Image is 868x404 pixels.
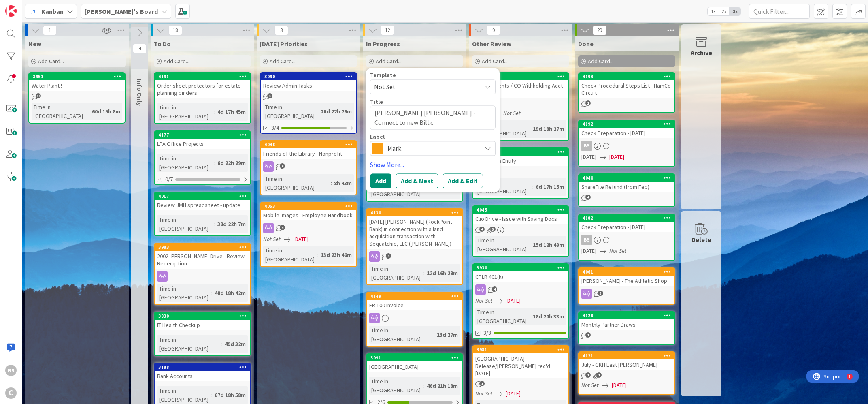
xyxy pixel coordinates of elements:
div: 6d 22h 29m [215,158,248,167]
a: 4191Order sheet protectors for estate planning bindersTime in [GEOGRAPHIC_DATA]:4d 17h 45m [154,72,251,124]
div: 48d 18h 42m [213,289,248,297]
span: 4 [479,227,485,232]
div: Time in [GEOGRAPHIC_DATA] [263,103,317,120]
span: : [423,381,425,390]
div: 3188 [158,364,250,370]
span: Info Only [136,79,144,106]
a: Show More... [370,160,496,170]
div: 4121July - GKH East [PERSON_NAME] [579,352,674,370]
div: 4048 [264,142,356,147]
div: 13d 27m [435,330,460,339]
span: To Do [154,40,171,48]
div: BS [5,365,17,376]
div: BS [579,141,674,151]
span: : [214,107,215,116]
a: 4130[DATE] [PERSON_NAME] (RockPoint Bank) in connection with a land acquisition transaction with ... [366,208,463,285]
div: ShareFile Refund (from Feb) [579,182,674,192]
div: 3981 [473,346,568,353]
div: Friends of the Library - Nonprofit [261,148,356,159]
div: Time in [GEOGRAPHIC_DATA] [157,215,214,233]
span: 3 [274,26,288,35]
div: 4149 [370,293,462,299]
div: Time in [GEOGRAPHIC_DATA] [157,386,211,404]
span: [DATE] [506,389,521,398]
div: Archive [691,48,712,58]
div: 4182 [579,214,674,222]
span: New [28,40,41,48]
span: Kanban [41,6,64,16]
a: 3990Review Admin TasksTime in [GEOGRAPHIC_DATA]:26d 22h 26m3/4 [260,72,357,134]
span: 1 [43,26,57,35]
span: : [317,250,319,259]
div: Time in [GEOGRAPHIC_DATA] [369,264,423,282]
a: 4149ER 100 InvoiceTime in [GEOGRAPHIC_DATA]:13d 27m [366,292,463,347]
div: BS [579,235,674,245]
div: Bank Accounts [155,371,250,381]
div: 13d 23h 46m [319,250,354,259]
div: ER 100 Invoice [367,300,462,310]
textarea: [PERSON_NAME] [PERSON_NAME] - Connect to new [DOMAIN_NAME] [370,105,496,130]
span: 1 [267,93,272,98]
span: In Progress [366,40,400,48]
span: : [532,182,534,191]
span: Other Review [472,40,511,48]
span: : [423,269,425,278]
div: 3933 [477,149,568,155]
div: 3830IT Health Checkup [155,312,250,330]
div: 4061 [579,268,674,276]
div: 4149 [367,293,462,300]
span: 3/4 [271,124,279,132]
div: 4193 [583,74,674,79]
span: : [530,312,531,321]
span: 4 [492,286,497,292]
span: 3/3 [483,329,491,337]
div: BS [581,235,592,245]
span: Support [17,1,37,11]
a: 3951Water Plant!!Time in [GEOGRAPHIC_DATA]:60d 15h 8m [28,72,126,124]
span: 3 [490,227,496,232]
div: 4121 [583,353,674,359]
div: 46d 21h 18m [425,381,460,390]
a: 4193Check Procedural Steps List - HamCo Circuit [578,72,675,113]
div: 4040 [583,175,674,181]
div: 38d 22h 7m [215,220,248,229]
span: 1 [596,372,602,378]
div: Review Admin Tasks [261,80,356,91]
div: IT Health Checkup [155,320,250,330]
span: Not Set [374,81,475,92]
div: CPLR 401(k) [473,271,568,282]
div: 4052 [473,73,568,80]
span: Label [370,134,385,140]
div: 4128 [583,313,674,318]
span: : [214,220,215,229]
span: : [331,179,332,188]
div: 4193Check Procedural Steps List - HamCo Circuit [579,73,674,98]
img: Visit kanbanzone.com [5,5,17,17]
div: Monthly Partner Draws [579,319,674,330]
div: 3830 [155,312,250,320]
span: Template [370,72,396,78]
span: 4 [280,163,285,169]
div: Check Procedural Steps List - HamCo Circuit [579,80,674,98]
div: 4048 [261,141,356,148]
span: Add Card... [588,58,614,65]
span: : [211,391,213,400]
div: Time in [GEOGRAPHIC_DATA] [157,154,214,172]
div: 4177 [155,131,250,139]
div: 3951Water Plant!! [29,73,125,91]
div: Clio Drive - Issue with Saving Docs [473,214,568,224]
div: Time in [GEOGRAPHIC_DATA] [475,308,530,325]
div: Time in [GEOGRAPHIC_DATA] [157,284,211,302]
span: [DATE] [609,153,624,161]
div: 3933 [473,148,568,156]
a: 39832002 [PERSON_NAME] Drive - Review RedemptionTime in [GEOGRAPHIC_DATA]:48d 18h 42m [154,243,251,305]
span: [DATE] [294,235,308,244]
div: 26d 22h 26m [319,107,354,116]
i: Not Set [503,109,521,117]
div: 67d 18h 58m [213,391,248,400]
div: 4193 [579,73,674,80]
span: 1 [585,332,591,338]
label: Title [370,98,383,105]
div: 3981 [477,347,568,353]
div: 3188 [155,363,250,371]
